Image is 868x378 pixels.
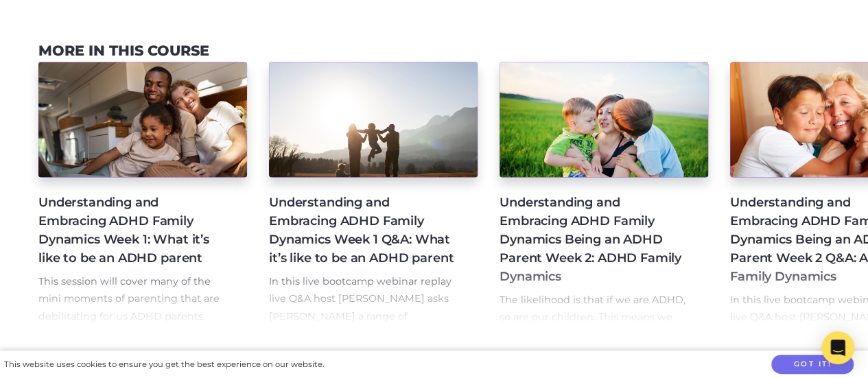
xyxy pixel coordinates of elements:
[771,355,854,375] button: Got it!
[821,331,854,364] div: Open Intercom Messenger
[269,62,478,325] a: Understanding and Embracing ADHD Family Dynamics Week 1 Q&A: What it’s like to be an ADHD parent ...
[4,357,324,372] div: This website uses cookies to ensure you get the best experience on our website.
[38,193,225,268] h4: Understanding and Embracing ADHD Family Dynamics Week 1: What it’s like to be an ADHD parent
[500,62,708,325] a: Understanding and Embracing ADHD Family Dynamics Being an ADHD Parent Week 2: ADHD Family Dynamic...
[38,62,247,325] a: Understanding and Embracing ADHD Family Dynamics Week 1: What it’s like to be an ADHD parent This...
[38,43,209,60] h3: More in this course
[500,193,686,286] h4: Understanding and Embracing ADHD Family Dynamics Being an ADHD Parent Week 2: ADHD Family Dynamics
[269,193,456,268] h4: Understanding and Embracing ADHD Family Dynamics Week 1 Q&A: What it’s like to be an ADHD parent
